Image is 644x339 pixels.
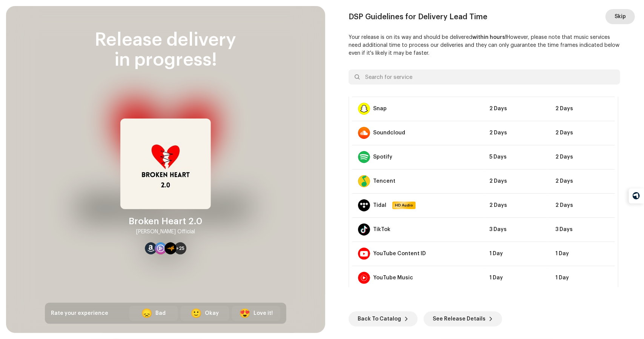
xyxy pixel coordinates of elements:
[373,106,387,112] div: Snap
[606,9,635,24] button: Skip
[373,227,390,233] div: TikTok
[549,97,615,121] td: 2 Days
[549,121,615,145] td: 2 Days
[141,309,152,318] div: 😞
[484,242,549,266] td: 1 Day
[549,169,615,193] td: 2 Days
[549,266,615,290] td: 1 Day
[484,145,549,169] td: 5 Days
[615,9,626,24] span: Skip
[373,154,392,160] div: Spotify
[549,193,615,217] td: 2 Days
[349,12,620,22] div: DSP Guidelines for Delivery Lead Time
[45,30,286,70] div: Release delivery in progress!
[424,311,502,327] button: See Release Details
[373,275,413,281] div: YouTube Music
[484,266,549,290] td: 1 Day
[484,97,549,121] td: 2 Days
[205,310,219,317] div: Okay
[373,251,426,257] div: YouTube Content ID
[484,217,549,242] td: 3 Days
[393,202,415,208] span: HD Audio
[484,193,549,217] td: 2 Days
[358,311,401,327] span: Back To Catalog
[349,34,620,57] p: Your release is on its way and should be delivered However, please note that music services need ...
[549,217,615,242] td: 3 Days
[136,227,195,236] div: [PERSON_NAME] Official
[239,309,251,318] div: 😍
[549,242,615,266] td: 1 Day
[120,119,211,209] img: 9e65bfbb-7be7-40ed-93be-252c45cfc1b2
[484,169,549,193] td: 2 Days
[484,121,549,145] td: 2 Days
[549,145,615,169] td: 2 Days
[129,215,202,227] div: Broken Heart 2.0
[51,311,108,316] span: Rate your experience
[472,35,507,40] b: within hours!
[254,310,273,317] div: Love it!
[349,311,418,327] button: Back To Catalog
[373,178,395,184] div: Tencent
[176,245,184,251] span: +25
[433,311,486,327] span: See Release Details
[155,310,166,317] div: Bad
[191,309,202,318] div: 🙂
[373,202,386,208] div: Tidal
[373,130,405,136] div: Soundcloud
[349,69,620,85] input: Search for service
